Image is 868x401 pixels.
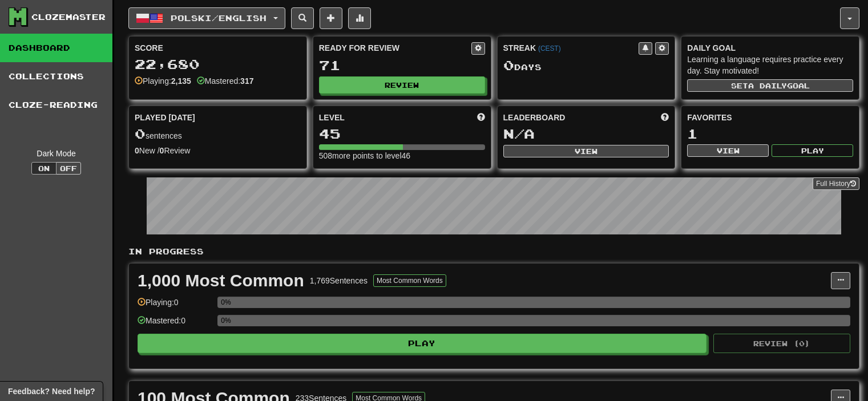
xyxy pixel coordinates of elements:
[503,145,669,157] button: View
[310,275,368,286] div: 1,769 Sentences
[538,44,561,52] a: (CEST)
[477,112,485,123] span: Score more points to level up
[503,58,669,73] div: Day s
[240,76,253,86] strong: 317
[128,7,285,29] button: Polski/English
[319,76,485,94] button: Review
[503,57,514,73] span: 0
[138,334,706,353] button: Play
[56,162,81,175] button: Off
[503,125,535,141] span: N/A
[319,150,485,161] div: 508 more points to level 46
[772,144,853,157] button: Play
[135,57,301,71] div: 22,680
[687,54,853,76] div: Learning a language requires practice every day. Stay motivated!
[319,112,345,123] span: Level
[687,79,853,92] button: Seta dailygoal
[135,75,191,87] div: Playing:
[135,145,301,156] div: New / Review
[687,127,853,141] div: 1
[135,42,301,54] div: Score
[135,112,195,123] span: Played [DATE]
[138,297,212,315] div: Playing: 0
[319,127,485,141] div: 45
[503,42,639,54] div: Streak
[813,177,859,190] a: Full History
[687,144,769,157] button: View
[687,112,853,123] div: Favorites
[8,386,95,397] span: Open feedback widget
[135,127,301,141] div: sentences
[171,13,267,23] span: Polski / English
[135,125,146,141] span: 0
[31,162,56,175] button: On
[687,42,853,54] div: Daily Goal
[320,7,342,29] button: Add sentence to collection
[661,112,669,123] span: This week in points, UTC
[748,82,787,90] span: a daily
[128,246,859,257] p: In Progress
[135,146,139,155] strong: 0
[171,76,191,86] strong: 2,135
[348,7,371,29] button: More stats
[9,148,104,159] div: Dark Mode
[503,112,566,123] span: Leaderboard
[373,274,446,287] button: Most Common Words
[138,315,212,334] div: Mastered: 0
[138,272,304,289] div: 1,000 Most Common
[319,58,485,72] div: 71
[291,7,314,29] button: Search sentences
[319,42,471,54] div: Ready for Review
[197,75,254,87] div: Mastered:
[31,11,106,23] div: Clozemaster
[160,146,164,155] strong: 0
[713,334,850,353] button: Review (0)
